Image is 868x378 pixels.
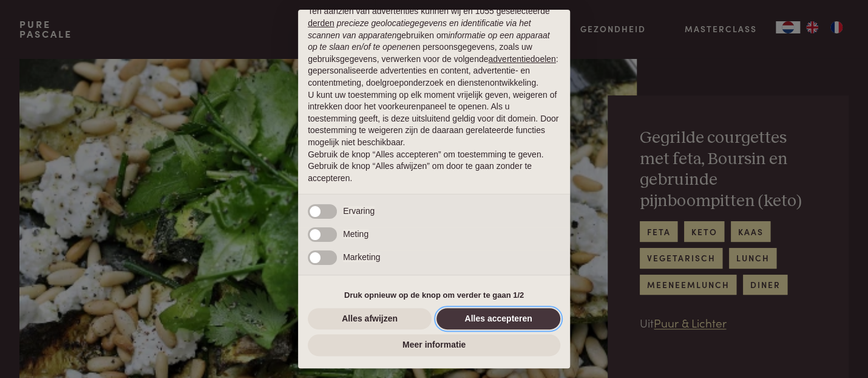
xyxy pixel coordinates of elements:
em: informatie op een apparaat op te slaan en/of te openen [308,30,550,52]
span: Meting [343,229,368,239]
p: Gebruik de knop “Alles accepteren” om toestemming te geven. Gebruik de knop “Alles afwijzen” om d... [308,149,560,185]
button: Alles afwijzen [308,308,432,330]
em: precieze geolocatiegegevens en identificatie via het scannen van apparaten [308,18,531,40]
span: Ervaring [343,206,375,216]
button: advertentiedoelen [488,53,555,66]
p: Ten aanzien van advertenties kunnen wij en 1055 geselecteerde gebruiken om en persoonsgegevens, z... [308,5,560,89]
span: Marketing [343,252,380,262]
p: U kunt uw toestemming op elk moment vrijelijk geven, weigeren of intrekken door het voorkeurenpan... [308,89,560,149]
button: Meer informatie [308,334,560,356]
button: Alles accepteren [436,308,560,330]
button: derden [308,18,334,30]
